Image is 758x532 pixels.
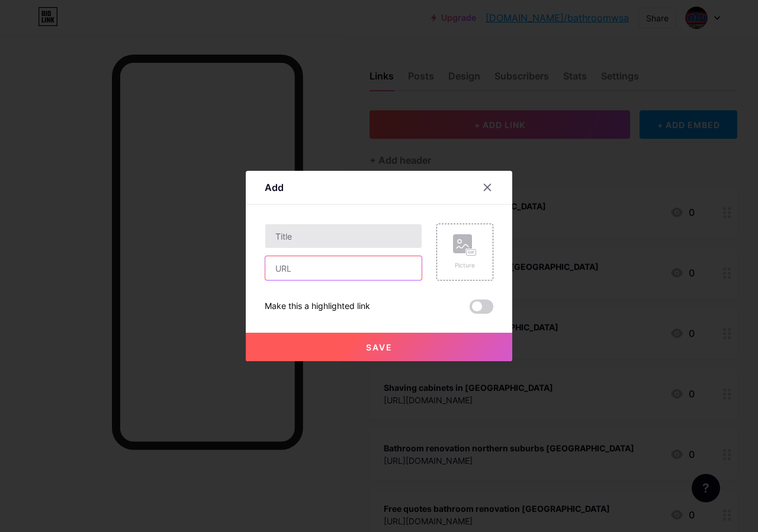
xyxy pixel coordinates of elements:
[265,180,284,195] div: Add
[265,256,422,280] input: URL
[246,333,512,361] button: Save
[366,342,393,352] span: Save
[265,300,370,314] div: Make this a highlighted link
[453,261,477,270] div: Picture
[265,224,422,248] input: Title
